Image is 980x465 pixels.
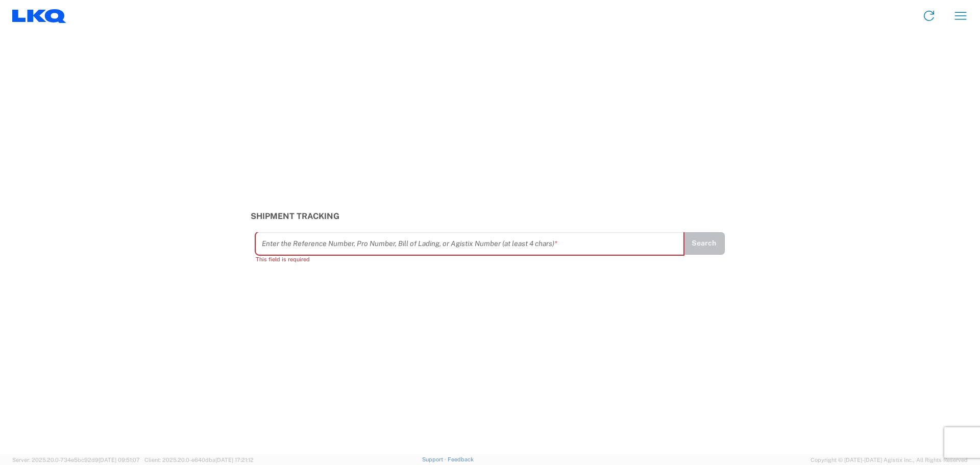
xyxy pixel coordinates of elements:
a: Feedback [448,456,474,462]
span: [DATE] 17:21:12 [215,457,254,463]
span: Client: 2025.20.0-e640dba [144,457,254,463]
div: This field is required [256,255,683,264]
span: Server: 2025.20.0-734e5bc92d9 [12,457,140,463]
span: [DATE] 09:51:07 [99,457,140,463]
a: Support [422,456,448,462]
span: Copyright © [DATE]-[DATE] Agistix Inc., All Rights Reserved [811,455,968,464]
h3: Shipment Tracking [251,211,730,221]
